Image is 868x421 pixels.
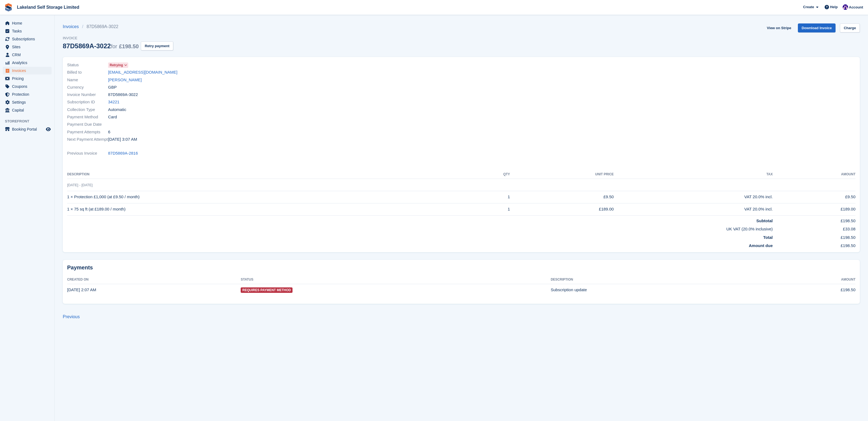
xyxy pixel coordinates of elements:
span: Collection Type [67,107,108,113]
span: Payment Attempts [67,129,108,135]
th: Amount [767,275,855,284]
td: £198.50 [773,215,855,224]
a: Invoices [63,23,82,30]
span: £198.50 [119,43,139,49]
th: Description [67,170,472,179]
button: Retry payment [141,41,173,50]
th: Created On [67,275,241,284]
th: Unit Price [510,170,614,179]
span: Pricing [12,75,45,82]
nav: breadcrumbs [63,23,173,30]
a: menu [3,51,52,59]
a: [EMAIL_ADDRESS][DOMAIN_NAME] [108,69,177,76]
span: CRM [12,51,45,59]
span: Capital [12,106,45,114]
span: Help [830,4,838,10]
a: Retrying [108,62,128,68]
a: menu [3,98,52,106]
span: Protection [12,91,45,98]
a: Charge [840,23,860,32]
a: menu [3,75,52,82]
th: Status [241,275,551,284]
a: 34221 [108,99,120,105]
td: £189.00 [773,203,855,215]
td: UK VAT (20.0% inclusive) [67,224,773,232]
a: View on Stripe [765,23,793,32]
span: Card [108,114,117,120]
time: 2025-08-26 01:07:35 UTC [67,287,96,292]
td: £33.08 [773,224,855,232]
a: Previous [63,314,80,319]
td: 1 × Protection £1,000 (at £9.50 / month) [67,191,472,203]
strong: Total [763,235,773,240]
strong: Subtotal [756,218,773,223]
span: Account [849,5,863,10]
span: GBP [108,84,117,91]
td: £9.50 [510,191,614,203]
a: 87D5869A-2816 [108,150,138,157]
span: Next Payment Attempt [67,136,108,143]
a: menu [3,35,52,43]
a: menu [3,125,52,133]
a: menu [3,27,52,35]
a: menu [3,43,52,51]
span: Status [67,62,108,68]
th: Amount [773,170,855,179]
a: menu [3,67,52,74]
th: QTY [472,170,510,179]
div: VAT 20.0% incl. [614,206,773,212]
span: Storefront [5,119,54,124]
div: VAT 20.0% incl. [614,194,773,200]
a: menu [3,19,52,27]
span: Coupons [12,83,45,90]
strong: Amount due [749,243,773,248]
a: Download Invoice [798,23,836,32]
span: Previous Invoice [67,150,108,157]
span: Payment Method [67,114,108,120]
span: Tasks [12,27,45,35]
td: 1 × 75 sq ft (at £189.00 / month) [67,203,472,215]
th: Description [551,275,767,284]
img: stora-icon-8386f47178a22dfd0bd8f6a31ec36ba5ce8667c1dd55bd0f319d3a0aa187defe.svg [4,3,13,11]
td: £9.50 [773,191,855,203]
span: Create [803,4,814,10]
span: Analytics [12,59,45,67]
span: Currency [67,84,108,91]
span: Invoice Number [67,92,108,98]
span: Automatic [108,107,126,113]
a: Lakeland Self Storage Limited [15,3,82,12]
time: 2025-09-05 02:07:59 UTC [108,136,137,143]
td: £198.50 [773,240,855,249]
img: Nick Aynsley [843,4,848,10]
td: 1 [472,203,510,215]
span: Booking Portal [12,125,45,133]
span: Subscription ID [67,99,108,105]
span: Invoice [63,35,173,41]
span: Requires Payment Method [241,287,293,293]
span: Home [12,19,45,27]
a: menu [3,59,52,67]
span: Invoices [12,67,45,74]
span: Retrying [110,63,123,68]
a: menu [3,106,52,114]
td: £198.50 [773,232,855,241]
span: Subscriptions [12,35,45,43]
td: £198.50 [767,284,855,296]
h2: Payments [67,264,855,271]
span: Sites [12,43,45,51]
span: Billed to [67,69,108,76]
a: menu [3,83,52,90]
th: Tax [614,170,773,179]
a: [PERSON_NAME] [108,77,142,83]
span: for [111,43,117,49]
span: Name [67,77,108,83]
span: Settings [12,98,45,106]
a: Preview store [45,126,52,133]
span: [DATE] - [DATE] [67,183,93,187]
td: Subscription update [551,284,767,296]
td: £189.00 [510,203,614,215]
td: 1 [472,191,510,203]
span: Payment Due Date [67,121,108,128]
span: 87D5869A-3022 [108,92,138,98]
div: 87D5869A-3022 [63,42,139,50]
